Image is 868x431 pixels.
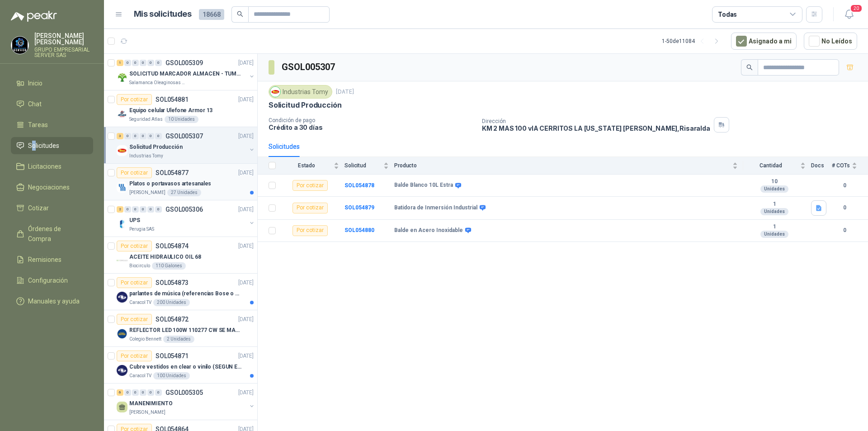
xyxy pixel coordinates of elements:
div: Industrias Tomy [269,85,332,99]
img: Company Logo [117,328,127,339]
img: Company Logo [117,218,127,229]
div: 0 [155,60,162,66]
div: 10 Unidades [165,116,198,123]
button: No Leídos [804,33,857,50]
div: 2 Unidades [163,336,194,343]
b: SOL054880 [344,227,374,233]
b: 0 [832,181,857,190]
p: SOL054874 [156,243,189,249]
p: SOL054873 [156,279,189,286]
a: 6 0 0 0 0 0 GSOL005305[DATE] MANENIMIENTO[PERSON_NAME] [117,387,255,416]
a: Cotizar [11,199,93,217]
p: [DATE] [336,88,354,96]
img: Company Logo [117,255,127,266]
div: Unidades [760,208,788,215]
a: Inicio [11,75,93,92]
p: [DATE] [238,95,254,104]
p: SOL054871 [156,353,189,359]
b: SOL054878 [344,182,374,189]
th: Producto [394,157,743,175]
div: 0 [155,133,162,139]
p: Platos o portavasos artesanales [129,180,211,188]
img: Logo peakr [11,11,57,22]
p: [DATE] [238,169,254,177]
div: 0 [124,206,131,213]
a: Por cotizarSOL054881[DATE] Company LogoEquipo celular Ulefone Armor 13Seguridad Atlas10 Unidades [104,90,257,127]
span: Estado [281,162,332,169]
div: Por cotizar [117,167,152,178]
a: 1 0 0 0 0 0 GSOL005309[DATE] Company LogoSOLICITUD MARCADOR ALMACEN - TUMACOSalamanca Oleaginosas... [117,57,255,86]
p: Salamanca Oleaginosas SAS [129,79,186,86]
a: Solicitudes [11,137,93,154]
span: Órdenes de Compra [28,224,85,244]
div: 27 Unidades [167,189,201,196]
h1: Mis solicitudes [134,8,192,21]
p: [PERSON_NAME] [129,409,165,416]
div: 0 [147,133,154,139]
p: Solicitud Producción [269,100,341,110]
div: Por cotizar [292,225,328,236]
p: [DATE] [238,315,254,324]
p: [DATE] [238,205,254,214]
th: Docs [811,157,832,175]
span: Cantidad [743,162,798,169]
p: [PERSON_NAME] [PERSON_NAME] [34,33,93,45]
p: SOL054877 [156,170,189,176]
span: Solicitudes [28,141,59,151]
div: Por cotizar [117,350,152,361]
div: 0 [132,133,139,139]
b: 10 [743,178,806,185]
span: Solicitud [344,162,382,169]
span: search [237,11,243,17]
img: Company Logo [117,182,127,193]
span: search [746,64,753,71]
p: GSOL005305 [165,389,203,396]
th: Solicitud [344,157,394,175]
p: Crédito a 30 días [269,123,475,131]
div: 0 [140,133,146,139]
p: [DATE] [238,279,254,287]
p: REFLECTOR LED 100W 110277 CW SE MARCA: PILA BY PHILIPS [129,326,242,335]
div: 100 Unidades [153,372,190,379]
b: Balde en Acero Inoxidable [394,227,463,234]
div: Por cotizar [292,180,328,191]
a: Órdenes de Compra [11,220,93,247]
div: 0 [124,389,131,396]
button: Asignado a mi [731,33,797,50]
div: 0 [147,206,154,213]
p: Caracol TV [129,372,151,379]
p: Equipo celular Ulefone Armor 13 [129,106,212,115]
p: SOL054872 [156,316,189,322]
p: Colegio Bennett [129,336,161,343]
span: Manuales y ayuda [28,296,80,306]
a: Por cotizarSOL054872[DATE] Company LogoREFLECTOR LED 100W 110277 CW SE MARCA: PILA BY PHILIPSCole... [104,310,257,347]
b: 1 [743,201,806,208]
p: SOLICITUD MARCADOR ALMACEN - TUMACO [129,70,242,78]
p: GSOL005307 [165,133,203,139]
b: 0 [832,226,857,235]
img: Company Logo [117,72,127,83]
div: 110 Galones [152,262,186,270]
div: Por cotizar [117,277,152,288]
p: Biocirculo [129,262,150,270]
a: Manuales y ayuda [11,293,93,310]
a: Negociaciones [11,179,93,196]
a: Configuración [11,272,93,289]
span: Negociaciones [28,182,70,192]
div: 0 [155,206,162,213]
a: Por cotizarSOL054874[DATE] Company LogoACEITE HIDRAULICO OIL 68Biocirculo110 Galones [104,237,257,274]
span: 20 [850,4,863,13]
span: Remisiones [28,255,61,265]
p: SOL054881 [156,96,189,103]
p: Solicitud Producción [129,143,183,152]
a: Por cotizarSOL054877[DATE] Company LogoPlatos o portavasos artesanales[PERSON_NAME]27 Unidades [104,164,257,200]
th: Cantidad [743,157,811,175]
div: Por cotizar [117,314,152,325]
span: Inicio [28,78,42,88]
span: Configuración [28,275,68,285]
a: 3 0 0 0 0 0 GSOL005307[DATE] Company LogoSolicitud ProducciónIndustrias Tomy [117,131,255,160]
p: Dirección [482,118,710,124]
div: Solicitudes [269,142,300,152]
a: SOL054879 [344,204,374,211]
